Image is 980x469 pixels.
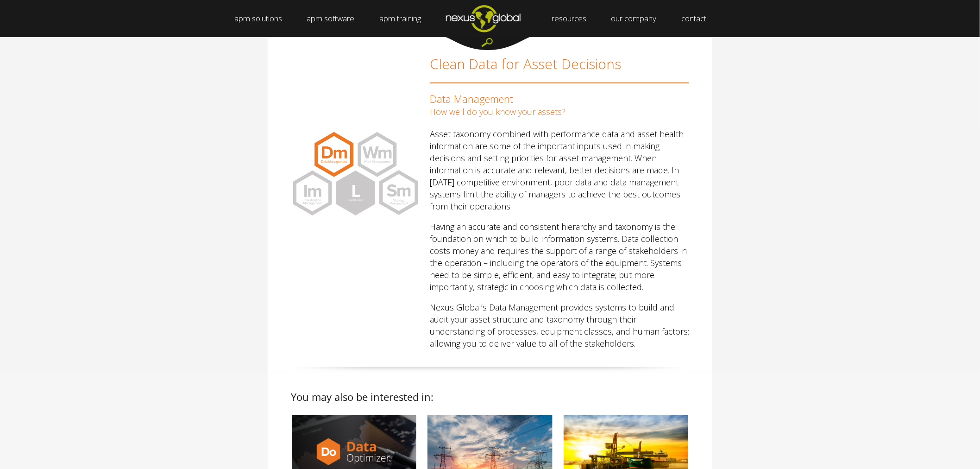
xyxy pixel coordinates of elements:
[430,301,689,349] p: Nexus Global’s Data Management provides systems to build and audit your asset structure and taxon...
[430,54,689,83] h2: Clean Data for Asset Decisions
[268,391,712,402] h2: You may also be interested in:
[430,92,513,106] span: Data Management
[430,106,565,117] span: How well do you know your assets?
[430,221,689,293] p: Having an accurate and consistent hierarchy and taxonomy is the foundation on which to build info...
[430,128,689,212] p: Asset taxonomy combined with performance data and asset health information are some of the import...
[291,367,689,373] img: shadow spacer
